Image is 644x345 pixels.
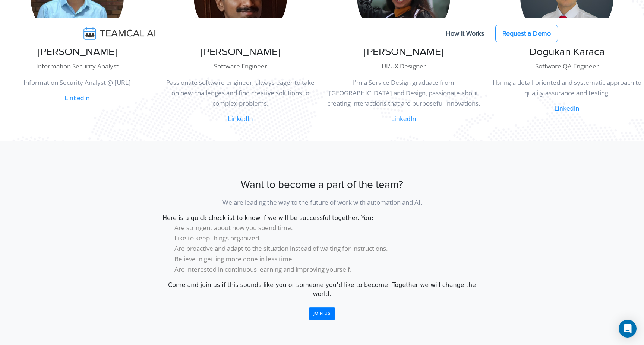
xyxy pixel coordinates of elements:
[162,281,482,320] div: Come and join us if this sounds like you or someone you’d like to become! Together we will change...
[391,115,416,122] a: LinkedIn
[163,61,318,71] p: Software Engineer
[162,197,482,208] p: We are leading the way to the future of work with automation and AI.
[163,46,318,58] h3: [PERSON_NAME]
[174,254,482,264] li: Believe in getting more done in less time.
[490,46,644,58] h3: Dogukan Karaca
[326,46,481,58] h3: [PERSON_NAME]
[326,61,481,71] p: UI/UX Designer
[554,105,579,112] a: LinkedIn
[619,320,637,338] div: Open Intercom Messenger
[64,95,89,102] a: LinkedIn
[309,307,335,320] a: Join us
[162,179,482,191] h3: Want to become a part of the team?
[438,26,492,41] a: How It Works
[174,243,482,254] li: Are proactive and adapt to the situation instead of waiting for instructions.
[174,223,482,233] li: Are stringent about how you spend time.
[228,115,253,122] a: LinkedIn
[174,264,482,275] li: Are interested in continuous learning and improving yourself.
[326,77,481,109] p: I'm a Service Design graduate from [GEOGRAPHIC_DATA] and Design, passionate about creating intera...
[490,61,644,71] p: Software QA Engineer
[490,77,644,98] p: I bring a detail-oriented and systematic approach to quality assurance and testing.
[163,77,318,109] p: Passionate software engineer, always eager to take on new challenges and find creative solutions ...
[495,25,558,42] a: Request a Demo
[174,233,482,243] li: Like to keep things organized.
[162,214,482,320] div: Here is a quick checklist to know if we will be successful together. You:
